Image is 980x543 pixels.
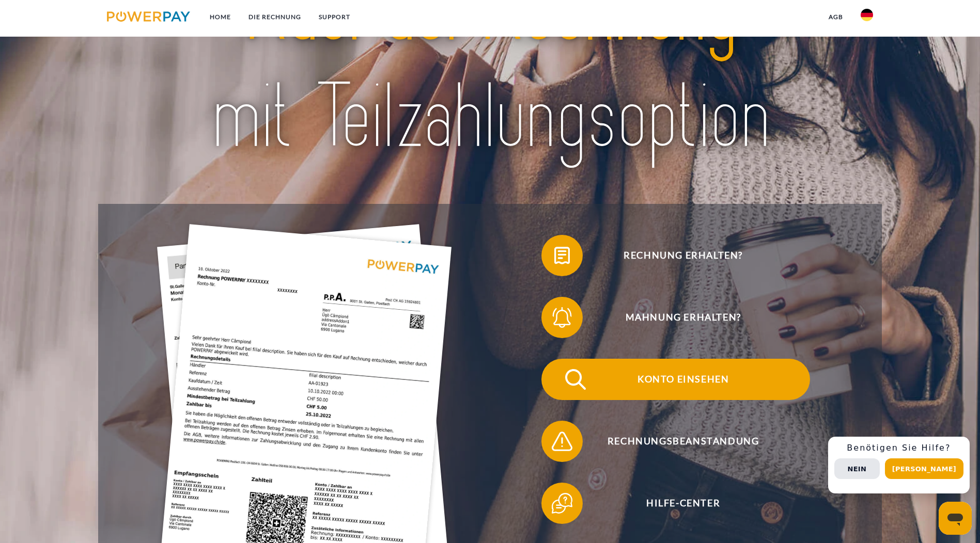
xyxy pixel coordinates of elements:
img: logo-powerpay.svg [107,11,190,22]
button: Konto einsehen [541,359,810,400]
img: qb_bell.svg [549,305,575,330]
h3: Benötigen Sie Hilfe? [834,443,963,453]
span: Hilfe-Center [556,483,810,524]
a: SUPPORT [310,8,359,26]
button: Rechnung erhalten? [541,235,810,276]
a: agb [820,8,852,26]
button: Nein [834,458,880,479]
span: Mahnung erhalten? [556,297,810,338]
a: Home [201,8,240,26]
img: de [861,9,873,21]
img: qb_help.svg [549,490,575,516]
div: Schnellhilfe [828,437,970,493]
button: Rechnungsbeanstandung [541,421,810,462]
button: [PERSON_NAME] [885,458,963,479]
span: Rechnung erhalten? [556,235,810,276]
a: DIE RECHNUNG [240,8,310,26]
img: qb_warning.svg [549,428,575,454]
img: qb_bill.svg [549,243,575,268]
img: qb_search.svg [563,366,588,392]
button: Mahnung erhalten? [541,297,810,338]
iframe: Schaltfläche zum Öffnen des Messaging-Fensters [939,502,972,535]
span: Rechnungsbeanstandung [556,421,810,462]
span: Konto einsehen [556,359,810,400]
button: Hilfe-Center [541,483,810,524]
